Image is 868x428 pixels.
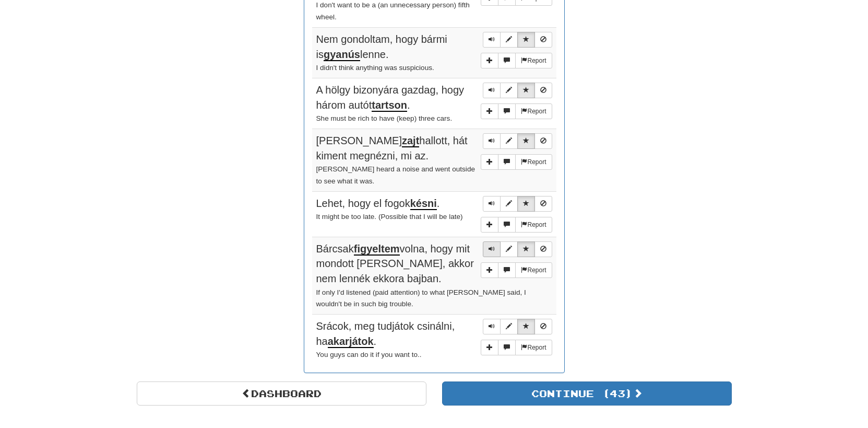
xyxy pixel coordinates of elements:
[481,103,498,119] button: Add sentence to collection
[316,213,463,221] small: It might be too late. (Possible that I will be late)
[442,381,732,406] button: Continue (43)
[481,53,552,68] div: More sentence controls
[515,53,552,68] button: Report
[481,340,498,355] button: Add sentence to collection
[534,32,552,48] button: Toggle ignore
[517,241,535,257] button: Toggle favorite
[481,154,498,170] button: Add sentence to collection
[316,33,447,61] span: Nem gondoltam, hogy bármi is lenne.
[316,243,474,284] span: Bárcsak volna, hogy mit mondott [PERSON_NAME], akkor nem lennék ekkora bajban.
[517,196,535,212] button: Toggle favorite
[483,83,552,98] div: Sentence controls
[500,133,518,149] button: Edit sentence
[316,84,465,112] span: A hölgy bizonyára gazdag, hogy három autót .
[517,133,535,149] button: Toggle favorite
[483,196,501,212] button: Play sentence audio
[483,83,501,98] button: Play sentence audio
[515,154,552,170] button: Report
[515,217,552,233] button: Report
[517,32,535,48] button: Toggle favorite
[410,198,437,210] u: késni
[324,49,360,61] u: gyanús
[481,262,552,278] div: More sentence controls
[534,83,552,98] button: Toggle ignore
[316,114,453,122] small: She must be rich to have (keep) three cars.
[483,133,501,149] button: Play sentence audio
[481,262,498,278] button: Add sentence to collection
[534,241,552,257] button: Toggle ignore
[515,262,552,278] button: Report
[500,319,518,334] button: Edit sentence
[316,351,422,358] small: You guys can do it if you want to..
[372,99,407,112] u: tartson
[328,336,374,348] u: akarjátok
[316,320,455,348] span: Srácok, meg tudjátok csinálni, ha .
[500,241,518,257] button: Edit sentence
[500,32,518,48] button: Edit sentence
[481,217,498,233] button: Add sentence to collection
[483,32,552,48] div: Sentence controls
[354,243,400,256] u: figyeltem
[534,196,552,212] button: Toggle ignore
[316,1,470,21] small: I don't want to be a (an unnecessary person) fifth wheel.
[515,103,552,119] button: Report
[402,135,419,147] u: zajt
[483,32,501,48] button: Play sentence audio
[483,133,552,149] div: Sentence controls
[500,196,518,212] button: Edit sentence
[483,319,501,334] button: Play sentence audio
[481,53,498,68] button: Add sentence to collection
[316,135,468,161] span: [PERSON_NAME] hallott, hát kiment megnézni, mi az.
[500,83,518,98] button: Edit sentence
[481,340,552,355] div: More sentence controls
[515,340,552,355] button: Report
[481,154,552,170] div: More sentence controls
[316,64,434,72] small: I didn't think anything was suspicious.
[316,288,526,308] small: If only I'd listened (paid attention) to what [PERSON_NAME] said, I wouldn't be in such big trouble.
[137,381,426,406] a: Dashboard
[534,319,552,334] button: Toggle ignore
[517,83,535,98] button: Toggle favorite
[316,165,475,185] small: [PERSON_NAME] heard a noise and went outside to see what it was.
[483,196,552,212] div: Sentence controls
[534,133,552,149] button: Toggle ignore
[483,241,552,257] div: Sentence controls
[517,319,535,334] button: Toggle favorite
[483,241,501,257] button: Play sentence audio
[481,103,552,119] div: More sentence controls
[483,319,552,334] div: Sentence controls
[481,217,552,233] div: More sentence controls
[316,198,440,210] span: Lehet, hogy el fogok .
